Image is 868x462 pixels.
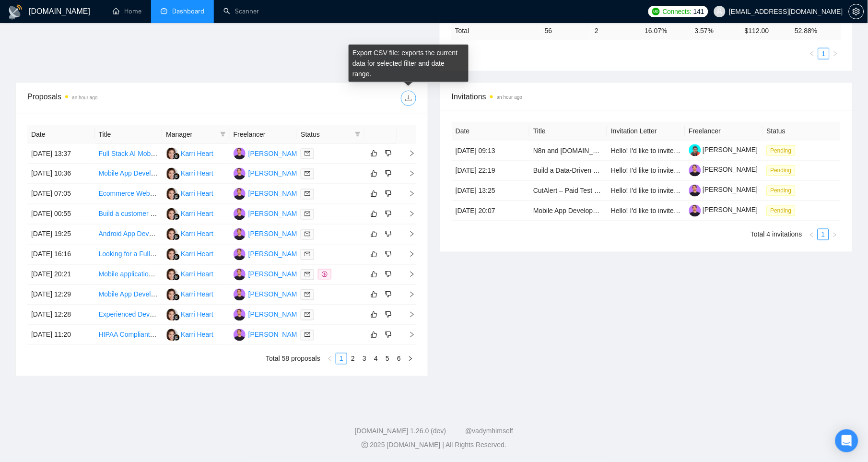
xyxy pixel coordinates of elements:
[173,213,180,220] img: gigradar-bm.png
[234,208,246,220] img: EE
[371,150,377,157] span: like
[181,269,213,280] div: Karri Heart
[401,95,416,102] span: download
[767,206,796,216] span: Pending
[27,164,95,184] td: [DATE] 10:36
[172,7,204,15] span: Dashboard
[166,331,213,338] a: KHKarri Heart
[405,353,416,365] li: Next Page
[401,291,415,298] span: right
[368,228,380,240] button: like
[382,354,393,364] a: 5
[807,48,818,59] li: Previous Page
[223,7,259,15] a: searchScanner
[173,153,180,160] img: gigradar-bm.png
[830,48,841,59] button: right
[818,229,829,240] a: 1
[533,167,758,175] a: Build a Data-Driven Dashboard MVP in Bubble (with Simple AI Onboarding)
[689,166,758,174] a: [PERSON_NAME]
[401,170,415,177] span: right
[8,4,23,20] img: logo
[819,48,829,59] a: 1
[452,141,529,161] td: [DATE] 09:13
[362,442,368,449] span: copyright
[305,332,310,338] span: mail
[181,168,213,179] div: Karri Heart
[27,305,95,325] td: [DATE] 12:28
[809,232,815,238] span: left
[383,249,394,260] button: dislike
[693,6,704,17] span: 141
[385,150,392,157] span: dislike
[181,189,213,199] div: Karri Heart
[173,254,180,261] img: gigradar-bm.png
[166,228,178,240] img: KH
[355,131,361,137] span: filter
[370,353,382,365] li: 4
[166,208,178,220] img: KH
[641,21,691,40] td: 16.07 %
[401,91,416,106] button: download
[533,207,688,215] a: Mobile App Developer / Backend Node.js Developer
[529,161,607,181] td: Build a Data-Driven Dashboard MVP in Bubble (with Simple AI Onboarding)
[385,311,392,319] span: dislike
[452,122,529,141] th: Date
[394,354,404,364] a: 6
[371,190,377,198] span: like
[689,186,758,194] a: [PERSON_NAME]
[529,141,607,161] td: N8n and Make.com Expert Developer Needed
[305,191,310,197] span: mail
[8,440,860,450] div: 2025 [DOMAIN_NAME] | All Rights Reserved.
[166,249,178,261] img: KH
[385,170,392,178] span: dislike
[533,147,693,154] a: N8n and [DOMAIN_NAME] Expert Developer Needed
[830,48,841,59] li: Next Page
[234,228,246,240] img: EE
[248,168,304,179] div: [PERSON_NAME]
[166,149,213,157] a: KHKarri Heart
[248,269,304,280] div: [PERSON_NAME]
[336,354,347,364] a: 1
[385,331,392,339] span: dislike
[818,229,829,240] li: 1
[359,353,370,365] li: 3
[401,332,415,338] span: right
[95,225,163,245] td: Android App Developer Needed for Notification Reader
[234,250,304,258] a: EE[PERSON_NAME]
[305,292,310,297] span: mail
[27,204,95,225] td: [DATE] 00:55
[99,331,303,339] a: HIPAA Compliant Mobile App Development for Electronic Prescribing
[113,7,141,15] a: homeHome
[234,169,304,177] a: EE[PERSON_NAME]
[371,230,377,238] span: like
[234,230,304,237] a: EE[PERSON_NAME]
[220,131,226,137] span: filter
[741,21,791,40] td: $ 112.00
[368,249,380,260] button: like
[353,127,363,142] span: filter
[27,265,95,285] td: [DATE] 20:21
[324,353,336,365] button: left
[497,95,522,100] time: an hour ago
[368,148,380,159] button: like
[529,201,607,221] td: Mobile App Developer / Backend Node.js Developer
[248,309,304,320] div: [PERSON_NAME]
[383,208,394,220] button: dislike
[234,188,246,200] img: EE
[791,21,841,40] td: 52.88 %
[371,311,377,319] span: like
[383,289,394,300] button: dislike
[166,269,178,281] img: KH
[452,181,529,201] td: [DATE] 13:25
[99,170,291,178] a: Mobile App Development: Loyalty Points System for Android/iOS
[401,271,415,278] span: right
[248,229,304,239] div: [PERSON_NAME]
[27,285,95,305] td: [DATE] 12:29
[181,330,213,340] div: Karri Heart
[234,290,304,298] a: EE[PERSON_NAME]
[234,249,246,261] img: EE
[166,309,178,321] img: KH
[451,21,541,40] td: Total
[234,309,246,321] img: EE
[401,190,415,197] span: right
